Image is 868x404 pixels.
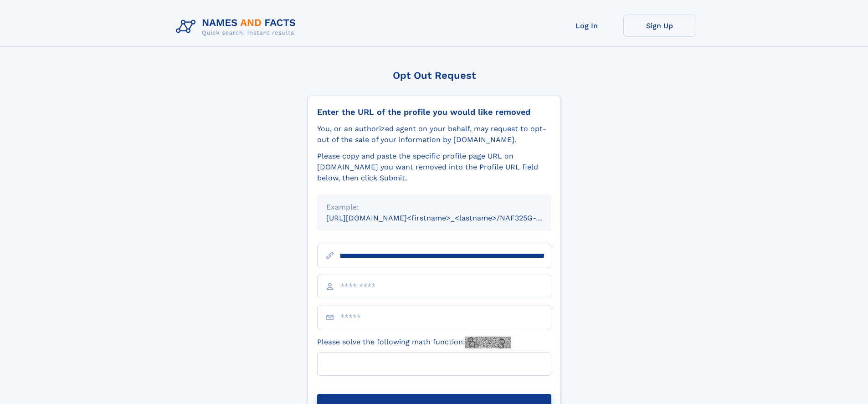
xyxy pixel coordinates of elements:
[172,15,303,39] img: Logo Names and Facts
[317,123,551,145] div: You, or an authorized agent on your behalf, may request to opt-out of the sale of your informatio...
[550,15,623,37] a: Log In
[317,151,551,184] div: Please copy and paste the specific profile page URL on [DOMAIN_NAME] you want removed into the Pr...
[326,214,569,222] small: [URL][DOMAIN_NAME]<firstname>_<lastname>/NAF325G-xxxxxxxx
[317,107,551,117] div: Enter the URL of the profile you would like removed
[308,70,561,81] div: Opt Out Request
[326,202,542,213] div: Example:
[317,337,511,348] label: Please solve the following math function:
[623,15,696,37] a: Sign Up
